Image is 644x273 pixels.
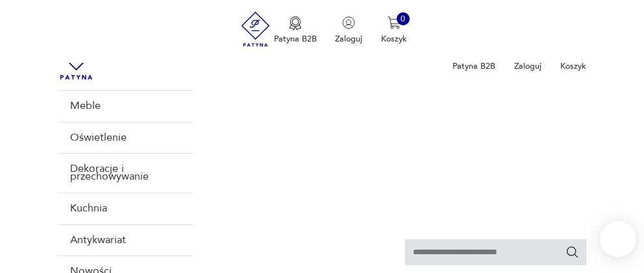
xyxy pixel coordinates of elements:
[58,122,193,154] a: Oświetlenie
[335,16,362,45] button: Zaloguj
[452,60,495,72] p: Patyna B2B
[342,16,355,29] img: Ikonka użytkownika
[335,33,362,45] p: Zaloguj
[381,33,407,45] p: Koszyk
[274,33,317,45] p: Patyna B2B
[600,221,636,257] iframe: Smartsupp widget button
[289,16,302,30] img: Ikona medalu
[58,90,193,122] a: Meble
[237,12,274,47] img: Patyna - sklep z meblami i dekoracjami vintage
[58,224,193,256] a: Antykwariat
[397,12,410,25] div: 0
[381,16,407,45] button: 0Koszyk
[58,193,193,224] a: Kuchnia
[274,16,317,45] button: Patyna B2B
[560,60,586,72] p: Koszyk
[565,245,580,259] button: Szukaj
[514,60,541,72] p: Zaloguj
[274,16,317,45] a: Ikona medaluPatyna B2B
[58,153,193,192] a: Dekoracje i przechowywanie
[388,16,401,29] img: Ikona koszyka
